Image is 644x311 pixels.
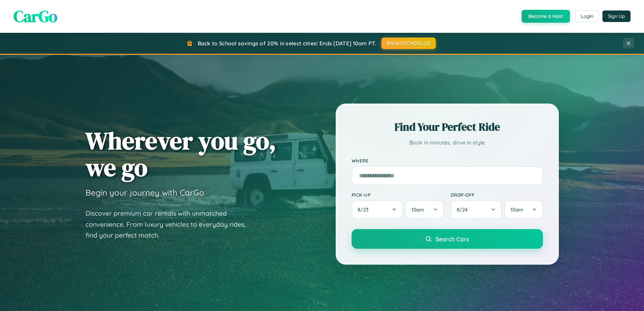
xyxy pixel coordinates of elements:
span: Search Cars [435,235,469,243]
span: 8 / 23 [358,206,372,213]
label: Where [352,158,543,163]
span: 10am [510,206,523,213]
button: Search Cars [352,229,543,249]
button: BACK2SCHOOL20 [381,38,436,49]
button: 8/23 [352,200,403,219]
label: Pick-up [352,192,444,198]
button: 10am [405,200,444,219]
span: 8 / 24 [457,206,471,213]
span: CarGo [14,5,57,27]
button: Sign Up [602,10,630,22]
h3: Begin your journey with CarGo [86,187,204,198]
p: Book in minutes, drive in style [352,138,543,148]
span: 10am [411,206,424,213]
p: Discover premium car rentals with unmatched convenience. From luxury vehicles to everyday rides, ... [86,208,255,241]
h2: Find Your Perfect Ride [352,119,543,134]
button: Become a Host [522,10,570,23]
button: Login [575,10,599,22]
button: 8/24 [451,200,502,219]
label: Drop-off [451,192,543,198]
span: Back to School savings of 20% in select cities! Ends [DATE] 10am PT. [198,40,376,47]
button: 10am [504,200,543,219]
h1: Wherever you go, we go [86,127,276,181]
